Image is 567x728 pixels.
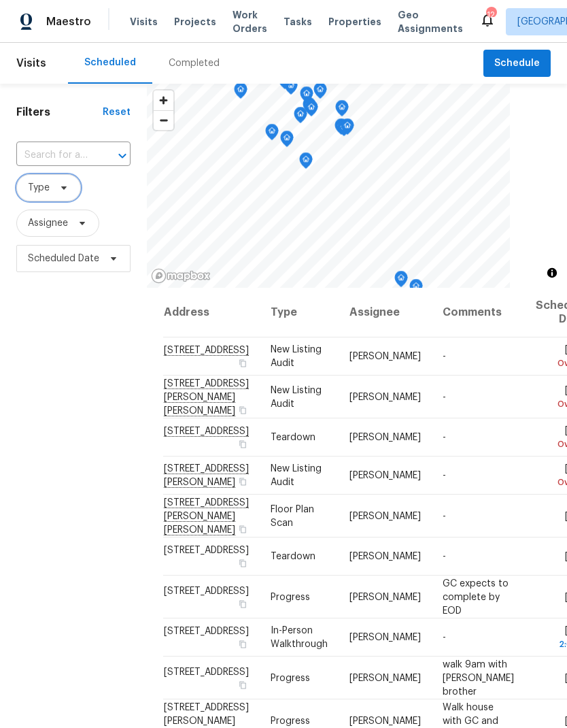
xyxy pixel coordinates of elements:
div: Map marker [234,82,247,103]
button: Copy Address [237,403,249,416]
span: Assignee [28,216,68,230]
button: Schedule [483,50,551,78]
div: Map marker [337,120,351,141]
span: [PERSON_NAME] [349,511,421,520]
button: Toggle attribution [544,265,560,281]
div: Map marker [335,100,349,121]
span: - [443,471,446,480]
span: New Listing Audit [271,385,322,408]
button: Copy Address [237,597,249,610]
span: Work Orders [233,8,267,35]
div: 12 [486,8,496,22]
span: [PERSON_NAME] [349,633,421,642]
span: Scheduled Date [28,252,99,265]
button: Copy Address [237,357,249,369]
button: Copy Address [237,523,249,535]
th: Comments [432,288,525,337]
div: Map marker [299,152,313,173]
span: - [443,633,446,642]
button: Copy Address [237,476,249,488]
div: Map marker [305,100,318,121]
span: [STREET_ADDRESS] [164,546,249,555]
span: Type [28,181,50,195]
span: Properties [328,15,381,29]
div: Scheduled [84,56,136,69]
span: GC expects to complete by EOD [443,578,509,615]
span: In-Person Walkthrough [271,626,328,649]
th: Assignee [339,288,432,337]
th: Type [260,288,339,337]
a: Mapbox homepage [151,268,211,284]
span: Geo Assignments [398,8,463,35]
div: Map marker [341,118,354,139]
div: Completed [169,56,220,70]
button: Zoom in [154,90,173,110]
button: Copy Address [237,678,249,691]
div: Map marker [300,86,313,107]
span: Visits [130,15,158,29]
button: Copy Address [237,438,249,450]
span: Floor Plan Scan [271,504,314,527]
span: - [443,552,446,561]
span: Progress [271,716,310,725]
span: [STREET_ADDRESS] [164,627,249,636]
button: Zoom out [154,110,173,130]
input: Search for an address... [16,145,92,166]
span: [STREET_ADDRESS] [164,667,249,676]
span: [PERSON_NAME] [349,392,421,401]
span: [PERSON_NAME] [349,552,421,561]
button: Copy Address [237,557,249,569]
span: Projects [174,15,216,29]
div: Map marker [265,124,279,145]
span: [PERSON_NAME] [349,433,421,442]
div: Reset [103,105,131,119]
div: Map marker [394,271,408,292]
span: Toggle attribution [548,265,556,280]
div: Map marker [409,279,423,300]
h1: Filters [16,105,103,119]
span: [PERSON_NAME] [349,716,421,725]
th: Address [163,288,260,337]
span: [STREET_ADDRESS] [164,586,249,595]
div: Map marker [280,131,294,152]
span: - [443,511,446,520]
span: Teardown [271,433,315,442]
div: Map marker [313,82,327,103]
span: New Listing Audit [271,345,322,368]
span: walk 9am with [PERSON_NAME] brother [443,659,514,696]
span: New Listing Audit [271,464,322,487]
span: - [443,352,446,361]
span: [PERSON_NAME] [349,673,421,682]
span: Teardown [271,552,315,561]
span: [PERSON_NAME] [349,352,421,361]
span: Tasks [283,17,312,27]
span: - [443,392,446,401]
span: Progress [271,592,310,601]
button: Open [113,146,132,165]
span: Schedule [494,55,540,72]
button: Copy Address [237,638,249,650]
canvas: Map [147,84,510,288]
div: Map marker [294,107,307,128]
span: [PERSON_NAME] [349,592,421,601]
span: Maestro [46,15,91,29]
div: Map marker [334,118,348,139]
span: Zoom out [154,111,173,130]
span: Visits [16,48,46,78]
span: Progress [271,673,310,682]
span: [PERSON_NAME] [349,471,421,480]
span: - [443,433,446,442]
div: Map marker [303,97,316,118]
